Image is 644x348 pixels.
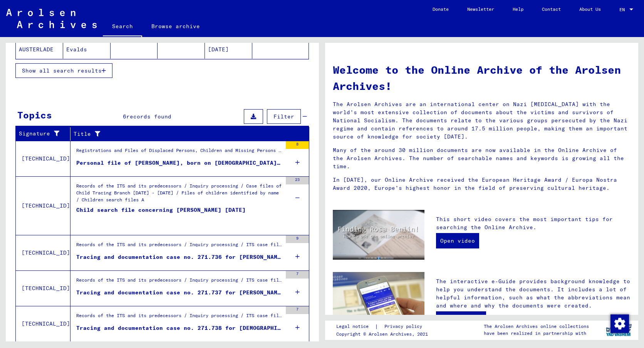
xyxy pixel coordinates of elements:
div: Records of the ITS and its predecessors / Inquiry processing / ITS case files as of 1947 / Reposi... [76,241,282,252]
div: 7 [286,306,309,314]
div: Topics [17,108,52,122]
p: have been realized in partnership with [484,330,589,337]
p: In [DATE], our Online Archive received the European Heritage Award / Europa Nostra Award 2020, Eu... [333,176,631,192]
div: Tracing and documentation case no. 271.737 for [PERSON_NAME] born [DEMOGRAPHIC_DATA] [76,289,282,297]
div: 8 [286,141,309,149]
div: Change consent [610,314,629,333]
td: [TECHNICAL_ID] [16,141,70,176]
h1: Welcome to the Online Archive of the Arolsen Archives! [333,62,631,94]
div: Records of the ITS and its predecessors / Inquiry processing / ITS case files as of 1947 / Reposi... [76,277,282,287]
div: 23 [286,177,309,184]
td: [TECHNICAL_ID] [16,306,70,341]
a: Search [103,17,142,37]
mat-cell: AUSTERLADE [16,40,63,59]
img: video.jpg [333,210,424,260]
div: Records of the ITS and its predecessors / Inquiry processing / ITS case files as of 1947 / Reposi... [76,312,282,323]
td: [TECHNICAL_ID] [16,235,70,270]
img: Arolsen_neg.svg [6,9,97,28]
a: Browse archive [142,17,209,35]
button: Filter [267,109,301,124]
img: yv_logo.png [604,320,633,340]
a: Open e-Guide [436,311,486,327]
div: Registrations and Files of Displaced Persons, Children and Missing Persons / Relief Programs of V... [76,147,282,158]
img: Change consent [610,314,629,333]
div: 7 [286,271,309,279]
p: The Arolsen Archives are an international center on Nazi [MEDICAL_DATA] with the world’s most ext... [333,100,631,141]
div: Tracing and documentation case no. 271.738 for [DEMOGRAPHIC_DATA][PERSON_NAME] born [DEMOGRAPHIC_... [76,324,282,332]
div: 9 [286,235,309,243]
div: Child search file concerning [PERSON_NAME] [DATE] [76,206,246,229]
span: records found [126,113,171,120]
mat-cell: Evalds [63,40,111,59]
p: This short video covers the most important tips for searching the Online Archive. [436,215,631,231]
td: [TECHNICAL_ID] [16,176,70,235]
p: Many of the around 30 million documents are now available in the Online Archive of the Arolsen Ar... [333,146,631,171]
div: Signature [19,128,70,140]
mat-cell: [DATE] [205,40,252,59]
td: [TECHNICAL_ID] [16,270,70,306]
div: | [336,323,431,331]
div: Title [74,130,290,138]
div: Records of the ITS and its predecessors / Inquiry processing / Case files of Child Tracing Branch... [76,182,282,206]
div: Signature [19,130,60,138]
span: 6 [123,113,126,120]
span: Filter [273,113,294,120]
a: Legal notice [336,323,375,331]
a: Privacy policy [378,323,431,331]
p: The Arolsen Archives online collections [484,323,589,330]
p: The interactive e-Guide provides background knowledge to help you understand the documents. It in... [436,277,631,310]
button: Show all search results [15,63,112,78]
p: Copyright © Arolsen Archives, 2021 [336,331,431,338]
div: Personal file of [PERSON_NAME], born on [DEMOGRAPHIC_DATA], born in [GEOGRAPHIC_DATA] [76,159,282,167]
div: Title [74,128,300,140]
span: EN [619,7,628,12]
img: eguide.jpg [333,272,424,333]
span: Show all search results [22,67,102,74]
a: Open video [436,233,479,248]
div: Tracing and documentation case no. 271.736 for [PERSON_NAME] born [DEMOGRAPHIC_DATA] or1928 [76,253,282,261]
